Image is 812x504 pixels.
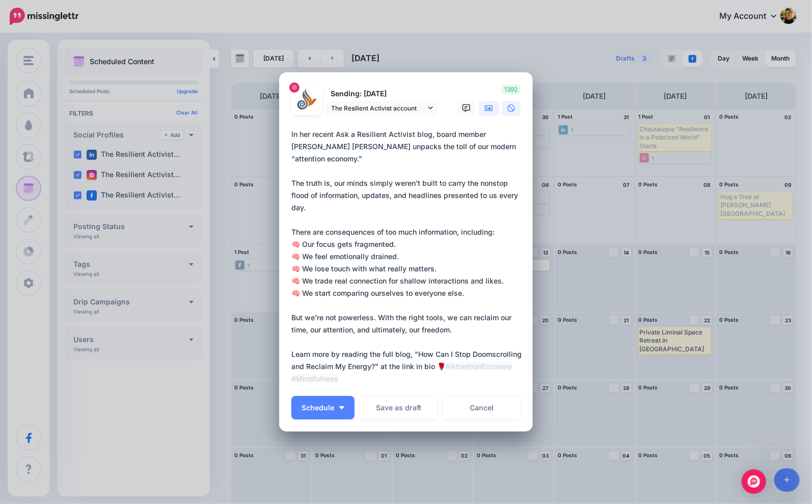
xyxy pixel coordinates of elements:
[331,103,426,114] span: The Resilient Activist account
[742,469,766,494] div: Open Intercom Messenger
[291,128,526,385] div: In her recent Ask a Resilient Activist blog, board member [PERSON_NAME] [PERSON_NAME] unpacks the...
[360,396,438,419] button: Save as draft
[294,88,319,112] img: 272154027_129880729524117_961140755981698530_n-bsa125680.jpg
[443,396,521,419] a: Cancel
[326,101,438,116] a: The Resilient Activist account
[339,406,344,409] img: arrow-down-white.png
[291,396,355,419] button: Schedule
[291,374,338,383] mark: #Mindfulness
[326,88,438,100] p: Sending: [DATE]
[302,404,334,411] span: Schedule
[501,85,521,95] span: 1392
